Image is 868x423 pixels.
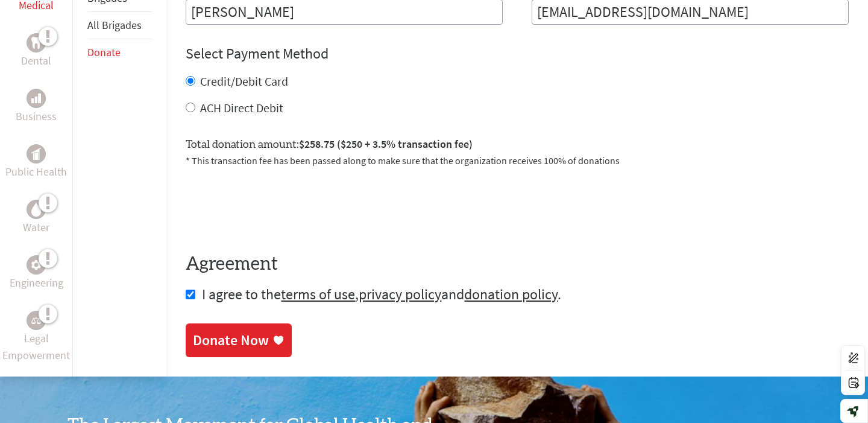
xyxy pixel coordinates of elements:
p: Public Health [5,164,67,180]
div: Business [27,89,46,108]
img: Engineering [31,260,41,270]
img: Public Health [31,148,41,160]
p: Legal Empowerment [2,330,70,364]
a: WaterWater [23,200,49,236]
a: privacy policy [359,285,441,304]
h4: Select Payment Method [186,44,849,63]
iframe: To enrich screen reader interactions, please activate Accessibility in Grammarly extension settings [186,182,369,229]
li: All Brigades [87,12,152,39]
img: Dental [31,37,41,49]
label: Credit/Debit Card [200,74,288,89]
p: Dental [21,52,51,69]
a: EngineeringEngineering [10,255,63,291]
li: Donate [87,39,152,66]
a: donation policy [464,285,558,304]
a: terms of use [281,285,355,304]
a: Donate [87,45,121,59]
img: Water [31,203,41,217]
div: Public Health [27,144,46,164]
p: * This transaction fee has been passed along to make sure that the organization receives 100% of ... [186,153,849,168]
a: Donate Now [186,323,292,357]
img: Business [31,94,41,103]
label: ACH Direct Debit [200,100,283,115]
div: Engineering [27,255,46,275]
img: Legal Empowerment [31,317,41,324]
p: Water [23,219,49,236]
label: Total donation amount: [186,136,473,153]
div: Donate Now [193,331,269,350]
div: Water [27,200,46,219]
div: Legal Empowerment [27,311,46,330]
a: Legal EmpowermentLegal Empowerment [2,311,70,364]
span: I agree to the , and . [202,285,561,304]
p: Business [16,108,57,125]
p: Engineering [10,275,63,291]
h4: Agreement [186,253,849,275]
a: DentalDental [21,33,51,69]
a: All Brigades [87,18,142,32]
span: $258.75 ($250 + 3.5% transaction fee) [299,137,473,151]
a: BusinessBusiness [16,89,57,125]
a: Public HealthPublic Health [5,144,67,180]
div: Dental [27,33,46,52]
